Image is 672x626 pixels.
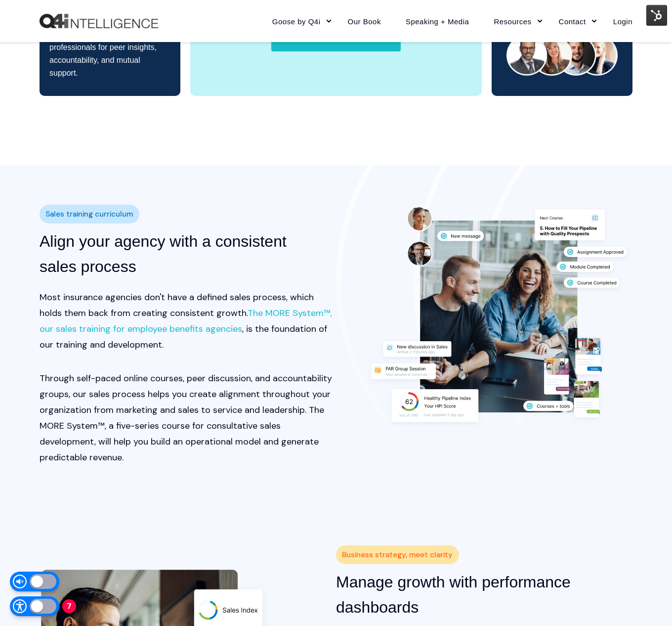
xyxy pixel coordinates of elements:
span: Sales training curriculum [45,207,133,222]
h3: Align your agency with a consistent sales process [40,229,336,279]
h3: Manage growth with performance dashboards [336,570,632,620]
iframe: Chat Widget [623,579,672,626]
a: The MORE System™, our sales training for employee benefits agencies [40,307,332,335]
img: Goose testimonials [506,35,618,76]
span: Business strategy, meet clarity [342,548,453,562]
p: Most insurance agencies don't have a defined sales process, which holds them back from creating c... [40,289,336,353]
img: Q4intelligence, LLC logo [40,14,158,29]
p: Through self-paced online courses, peer discussion, and accountability groups, our sales process ... [40,370,336,465]
img: HubSpot Tools Menu Toggle [646,5,667,26]
a: Back to Home [40,14,158,29]
p: Join a network of growth-minded professionals for peer insights, accountability, and mutual support. [49,28,170,80]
